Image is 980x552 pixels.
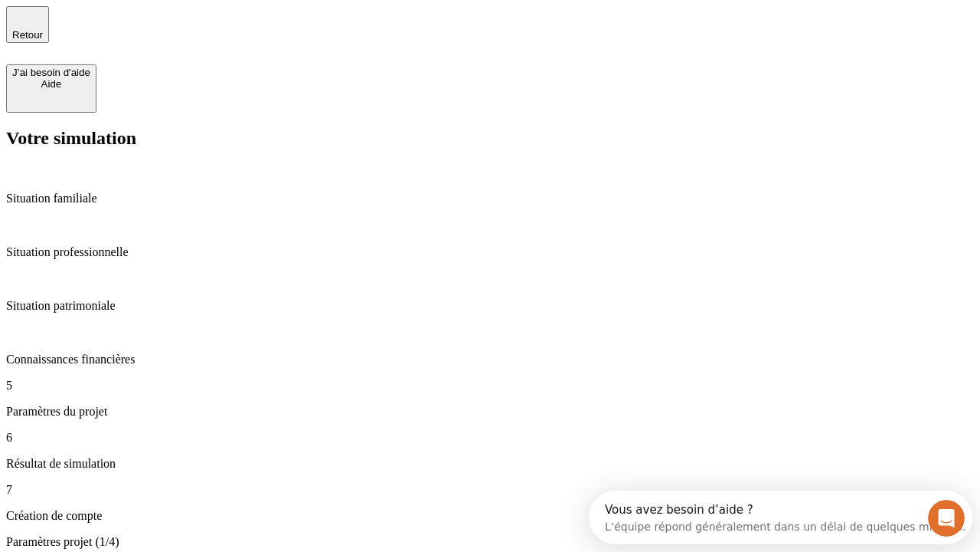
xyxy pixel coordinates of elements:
[12,78,90,90] div: Aide
[12,67,90,78] div: J’ai besoin d'aide
[6,483,974,497] p: 7
[6,509,974,523] p: Création de compte
[6,245,974,259] p: Situation professionnelle
[6,379,974,393] p: 5
[16,13,377,25] div: Vous avez besoin d’aide ?
[589,491,972,544] iframe: Intercom live chat discovery launcher
[6,353,974,366] p: Connaissances financières
[16,25,377,41] div: L’équipe répond généralement dans un délai de quelques minutes.
[6,457,974,471] p: Résultat de simulation
[6,431,974,445] p: 6
[6,299,974,313] p: Situation patrimoniale
[6,6,49,43] button: Retour
[6,535,974,549] p: Paramètres projet (1/4)
[6,6,422,48] div: Ouvrir le Messenger Intercom
[12,29,43,41] span: Retour
[6,128,974,149] h2: Votre simulation
[928,500,965,537] iframe: Intercom live chat
[6,192,974,205] p: Situation familiale
[6,405,974,419] p: Paramètres du projet
[6,64,96,113] button: J’ai besoin d'aideAide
